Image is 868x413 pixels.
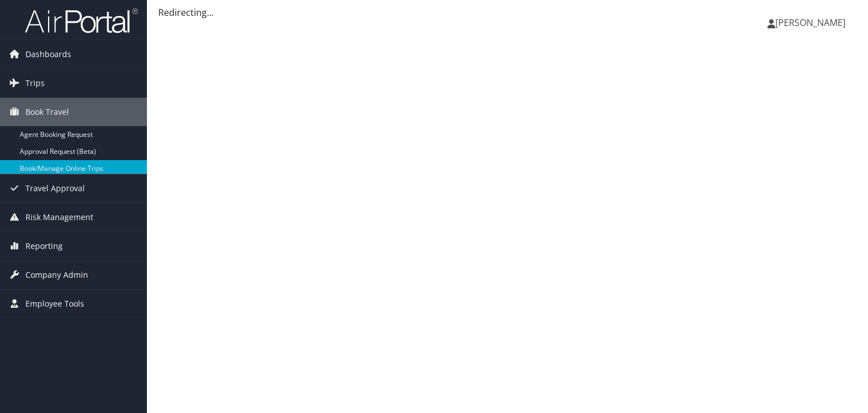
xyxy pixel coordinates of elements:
a: [PERSON_NAME] [767,6,857,40]
span: Reporting [25,232,63,260]
span: Travel Approval [25,174,85,203]
span: [PERSON_NAME] [775,16,845,29]
span: Book Travel [25,98,69,126]
span: Company Admin [25,261,88,289]
span: Employee Tools [25,290,84,318]
span: Risk Management [25,203,93,231]
img: airportal-logo.png [25,7,138,34]
span: Dashboards [25,40,71,68]
span: Trips [25,69,45,97]
div: Redirecting... [158,6,857,19]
